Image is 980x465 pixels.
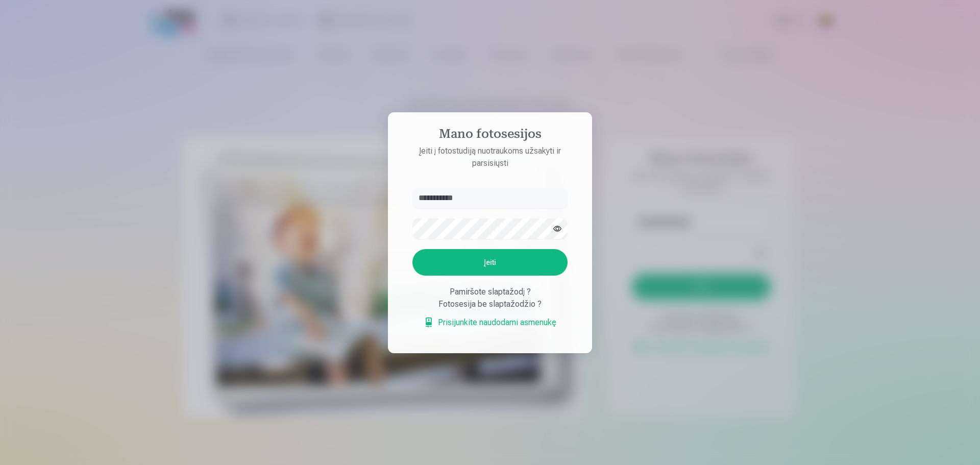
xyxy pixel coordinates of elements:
a: Prisijunkite naudodami asmenukę [424,316,556,329]
p: Įeiti į fotostudiją nuotraukoms užsakyti ir parsisiųsti [402,145,578,169]
button: Įeiti [412,249,568,276]
div: Fotosesija be slaptažodžio ? [412,298,568,310]
h4: Mano fotosesijos [402,127,578,145]
div: Pamiršote slaptažodį ? [412,286,568,298]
